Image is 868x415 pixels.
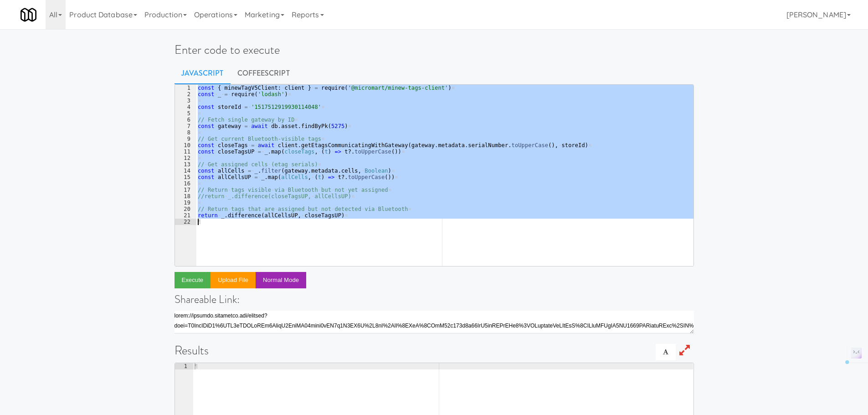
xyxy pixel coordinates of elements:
div: 21 [175,212,196,219]
div: 3 [175,97,196,104]
div: 8 [175,129,196,136]
div: 22 [175,219,196,225]
button: Upload file [211,272,256,288]
div: 9 [175,136,196,142]
div: 19 [175,200,196,206]
div: 11 [175,149,196,155]
img: Micromart [21,7,36,23]
h4: Shareable Link: [175,293,694,305]
a: Javascript [175,62,231,85]
div: 17 [175,187,196,193]
div: 2 [175,91,196,97]
h1: Results [175,344,694,357]
div: 4 [175,104,196,110]
div: 15 [175,174,196,180]
a: CoffeeScript [231,62,297,85]
button: Execute [175,272,211,288]
div: 20 [175,206,196,212]
div: 1 [175,85,196,91]
div: 7 [175,123,196,129]
div: 10 [175,142,196,149]
div: 18 [175,193,196,200]
textarea: lorem://ipsumdo.sitametco.adi/elitsed?doei=T0IncIDiD1%6UTL3eTDOLoREm6AliqU2EniMA04mini0vEN7q1N3EX... [175,311,694,333]
div: 14 [175,168,196,174]
div: 13 [175,161,196,168]
div: 16 [175,180,196,187]
div: 6 [175,117,196,123]
div: 12 [175,155,196,161]
div: 5 [175,110,196,117]
div: 1 [175,363,193,369]
h1: Enter code to execute [175,43,694,56]
button: Normal Mode [256,272,306,288]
